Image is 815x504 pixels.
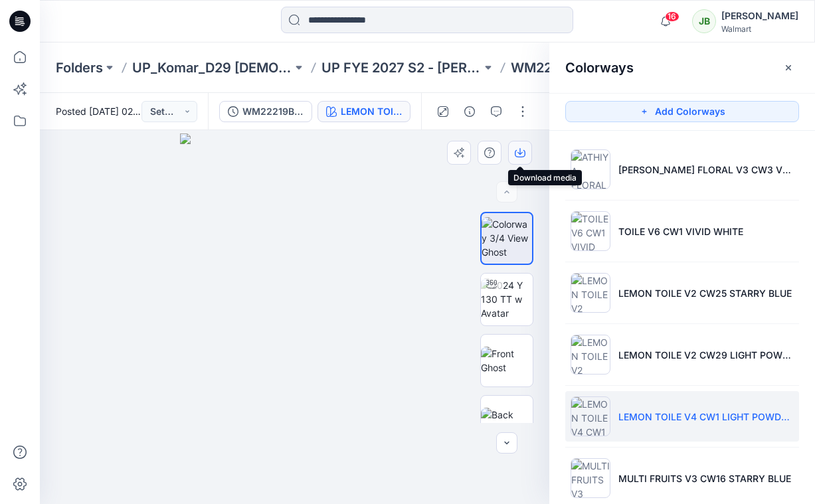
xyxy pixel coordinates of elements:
img: LEMON TOILE V2 CW25 STARRY BLUE [571,273,610,313]
p: [PERSON_NAME] FLORAL V3 CW3 VERDIGRIS GREEN [618,163,794,177]
div: LEMON TOILE V4 CW1 LIGHT POWDER PUFF BLUE [341,104,402,119]
p: WM22219B_ADM_COLORWAY [511,58,671,77]
img: Colorway 3/4 View Ghost [482,217,532,259]
a: UP FYE 2027 S2 - [PERSON_NAME] D29 [DEMOGRAPHIC_DATA] Sleepwear [321,58,482,77]
span: 16 [665,11,679,22]
button: LEMON TOILE V4 CW1 LIGHT POWDER PUFF BLUE [317,101,410,122]
a: UP_Komar_D29 [DEMOGRAPHIC_DATA] Sleep [132,58,292,77]
a: Folders [56,58,103,77]
p: MULTI FRUITS V3 CW16 STARRY BLUE [618,471,791,485]
img: LEMON TOILE V2 CW29 LIGHT POWDER PUFF BLUE [571,335,610,375]
img: 2024 Y 130 TT w Avatar [481,278,533,320]
span: Posted [DATE] 02:51 by [56,104,141,118]
div: [PERSON_NAME] [721,8,798,24]
img: Front Ghost [481,347,533,375]
div: Walmart [721,24,798,34]
p: LEMON TOILE V2 CW25 STARRY BLUE [618,286,792,300]
img: Back Ghost [481,408,533,436]
button: Details [459,101,480,122]
button: WM22219B-PROTO COMMENT APPLIED PATTERN_COLORWAY_REV7 [219,101,312,122]
div: JB [692,9,716,33]
p: LEMON TOILE V4 CW1 LIGHT POWDER PUFF BLUE [618,410,794,424]
div: WM22219B-PROTO COMMENT APPLIED PATTERN_COLORWAY_REV7 [242,104,304,119]
button: Add Colorways [565,101,799,122]
img: LEMON TOILE V4 CW1 LIGHT POWDER PUFF BLUE [571,396,610,436]
h2: Colorways [565,60,634,76]
p: TOILE V6 CW1 VIVID WHITE [618,224,743,238]
img: ATHIYA FLORAL V3 CW3 VERDIGRIS GREEN [571,149,610,189]
img: TOILE V6 CW1 VIVID WHITE [571,211,610,251]
p: LEMON TOILE V2 CW29 LIGHT POWDER PUFF BLUE [618,348,794,362]
img: MULTI FRUITS V3 CW16 STARRY BLUE [571,458,610,498]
